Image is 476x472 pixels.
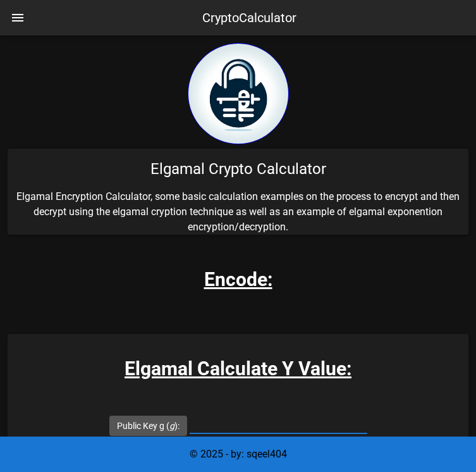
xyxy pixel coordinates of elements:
[188,135,289,147] a: home
[117,419,180,432] label: Public Key g ( ):
[169,421,174,431] i: g
[8,354,468,383] h3: Elgamal Calculate Y Value:
[8,149,468,189] div: Elgamal Crypto Calculator
[8,189,468,235] p: Elgamal Encryption Calculator, some basic calculation examples on the process to encrypt and then...
[3,3,33,33] button: nav-menu-toggle
[188,43,289,144] img: encryption logo
[204,265,272,294] h3: Encode:
[190,448,287,460] span: © 2025 - by: sqeel404
[202,8,296,27] div: CryptoCalculator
